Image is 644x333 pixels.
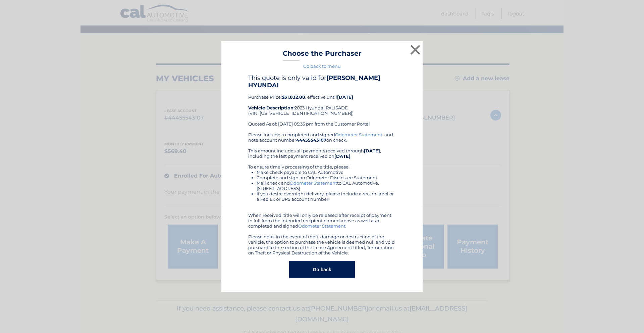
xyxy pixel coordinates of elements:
[257,175,396,180] li: Complete and sign an Odometer Disclosure Statement
[248,74,396,132] div: Purchase Price: , effective until 2023 Hyundai PALISADE (VIN: [US_VEHICLE_IDENTIFICATION_NUMBER])...
[303,63,341,69] a: Go back to menu
[257,180,396,191] li: Mail check and to CAL Automotive, [STREET_ADDRESS]
[335,132,382,137] a: Odometer Statement
[257,191,396,202] li: If you desire overnight delivery, please include a return label or a Fed Ex or UPS account number.
[248,74,396,89] h4: This quote is only valid for
[283,49,362,61] h3: Choose the Purchaser
[290,180,337,186] a: Odometer Statement
[409,43,422,56] button: ×
[282,94,305,100] b: $31,832.88
[364,148,380,153] b: [DATE]
[337,94,353,100] b: [DATE]
[248,105,294,110] strong: Vehicle Description:
[257,170,396,175] li: Make check payable to CAL Automotive
[248,74,380,89] b: [PERSON_NAME] HYUNDAI
[248,132,396,255] div: Please include a completed and signed , and note account number on check. This amount includes al...
[289,261,355,278] button: Go back
[296,137,326,143] b: 44455543107
[334,153,351,159] b: [DATE]
[298,223,345,229] a: Odometer Statement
